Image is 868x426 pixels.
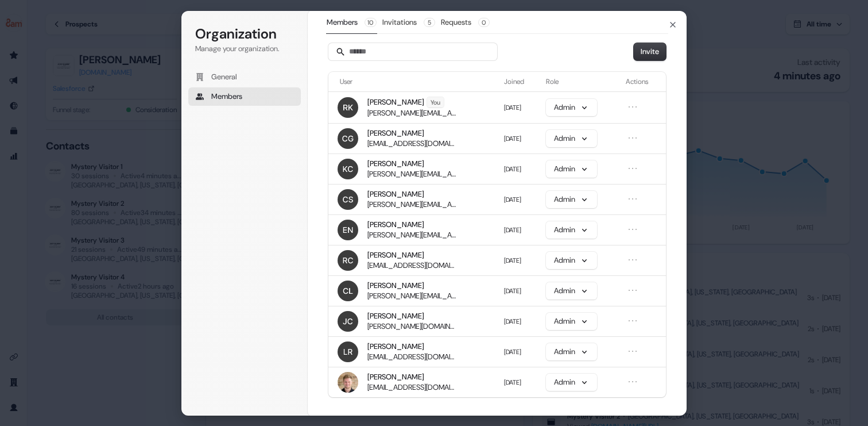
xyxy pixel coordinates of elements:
[440,11,490,33] button: Requests
[195,25,294,43] h1: Organization
[626,162,640,175] button: Open menu
[546,282,597,300] button: Admin
[328,43,497,60] input: Search
[626,314,640,328] button: Open menu
[504,195,521,204] span: [DATE]
[546,374,597,391] button: Admin
[626,131,640,145] button: Open menu
[367,108,458,118] span: [PERSON_NAME][EMAIL_ADDRESS][PERSON_NAME][DOMAIN_NAME]
[367,281,424,291] span: [PERSON_NAME]
[367,321,458,332] span: [PERSON_NAME][DOMAIN_NAME][EMAIL_ADDRESS][PERSON_NAME][DOMAIN_NAME]
[367,341,424,352] span: [PERSON_NAME]
[546,313,597,330] button: Admin
[367,97,424,108] span: [PERSON_NAME]
[424,18,435,27] span: 5
[367,220,424,230] span: [PERSON_NAME]
[478,18,490,27] span: 0
[427,97,444,108] span: You
[504,287,521,295] span: [DATE]
[621,72,666,91] th: Actions
[338,281,358,301] img: Charlie Lynch
[338,128,358,149] img: Carlos Gil
[338,311,358,332] img: Jason Chase
[367,352,458,362] span: [EMAIL_ADDRESS][DOMAIN_NAME]
[211,72,237,82] span: General
[338,97,358,118] img: Ruth Kale-Fok
[365,18,377,27] span: 10
[367,382,458,393] span: [EMAIL_ADDRESS][DOMAIN_NAME]
[367,189,424,199] span: [PERSON_NAME]
[499,72,541,91] th: Joined
[195,44,294,54] p: Manage your organization.
[626,192,640,206] button: Open menu
[546,191,597,208] button: Admin
[338,250,358,271] img: Ryan Clayton
[367,139,458,149] span: [EMAIL_ADDRESS][DOMAIN_NAME]
[504,348,521,356] span: [DATE]
[328,72,499,91] th: User
[367,159,424,169] span: [PERSON_NAME]
[504,317,521,325] span: [DATE]
[367,260,458,271] span: [EMAIL_ADDRESS][DOMAIN_NAME]
[367,199,458,210] span: [PERSON_NAME][EMAIL_ADDRESS][DOMAIN_NAME]
[367,372,424,382] span: [PERSON_NAME]
[338,341,358,362] img: Luisa Rodrigues
[634,43,666,60] button: Invite
[367,169,458,179] span: [PERSON_NAME][EMAIL_ADDRESS][PERSON_NAME][DOMAIN_NAME]
[546,252,597,269] button: Admin
[188,68,301,86] button: General
[338,189,358,210] img: Caroline Stevenson
[626,344,640,358] button: Open menu
[626,100,640,114] button: Open menu
[338,220,358,240] img: Eric Nilson
[367,311,424,321] span: [PERSON_NAME]
[546,160,597,178] button: Admin
[626,253,640,267] button: Open menu
[546,99,597,116] button: Admin
[504,256,521,264] span: [DATE]
[211,91,242,102] span: Members
[504,135,521,143] span: [DATE]
[367,230,458,240] span: [PERSON_NAME][EMAIL_ADDRESS][PERSON_NAME][DOMAIN_NAME]
[626,283,640,297] button: Open menu
[504,165,521,173] span: [DATE]
[338,372,358,393] img: Bryan Telfer
[326,11,377,34] button: Members
[546,130,597,147] button: Admin
[504,226,521,234] span: [DATE]
[382,11,436,33] button: Invitations
[367,128,424,139] span: [PERSON_NAME]
[367,291,458,301] span: [PERSON_NAME][EMAIL_ADDRESS][PERSON_NAME][DOMAIN_NAME]
[546,221,597,239] button: Admin
[541,72,621,91] th: Role
[626,375,640,389] button: Open menu
[626,222,640,236] button: Open menu
[367,250,424,260] span: [PERSON_NAME]
[338,159,358,179] img: Kate Colson
[188,87,301,106] button: Members
[546,343,597,360] button: Admin
[504,378,521,386] span: [DATE]
[504,103,521,112] span: [DATE]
